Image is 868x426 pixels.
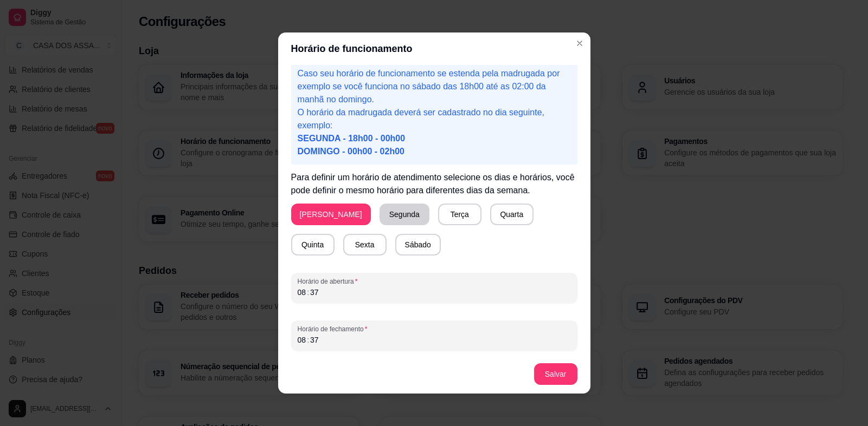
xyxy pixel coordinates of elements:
button: Quarta [490,204,533,225]
div: hour, [297,287,307,298]
span: SEGUNDA - 18h00 - 00h00 [298,134,406,143]
p: Caso seu horário de funcionamento se estenda pela madrugada por exemplo se você funciona no sábad... [298,67,571,106]
p: Para definir um horário de atendimento selecione os dias e horários, você pode definir o mesmo ho... [291,171,577,197]
button: [PERSON_NAME] [291,204,371,225]
button: Sexta [343,234,387,255]
button: Sábado [395,234,441,255]
button: Terça [438,204,481,225]
button: Salvar [534,363,577,385]
div: : [306,287,310,298]
span: Horário de abertura [298,277,571,286]
span: Horário de fechamento [298,325,571,333]
div: : [306,335,310,345]
div: minute, [309,287,320,298]
button: Quinta [291,234,335,255]
header: Horário de funcionamento [278,32,590,65]
span: DOMINGO - 00h00 - 02h00 [298,147,404,156]
p: O horário da madrugada deverá ser cadastrado no dia seguinte, exemplo: [298,106,571,158]
div: minute, [309,335,320,345]
button: Close [571,35,588,52]
div: hour, [297,335,307,345]
button: Segunda [380,204,429,225]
